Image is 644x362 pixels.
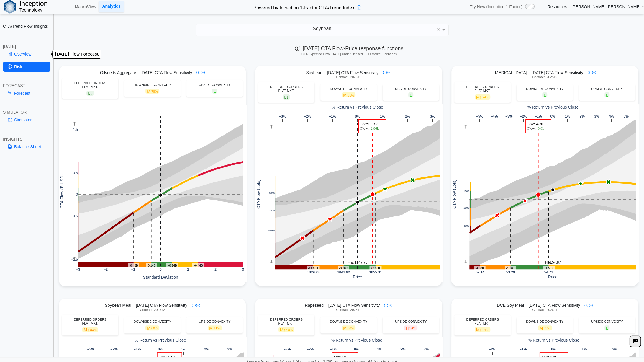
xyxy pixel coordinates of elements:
span: M [82,327,98,332]
span: L [212,89,217,94]
div: DOWNSIDE CONVEXITY [127,320,178,324]
span: 56% [286,328,293,332]
div: FORECAST [3,83,50,88]
img: info-icon.svg [584,304,588,307]
span: M [538,325,552,330]
a: [PERSON_NAME].[PERSON_NAME] [571,4,644,9]
span: Soybean – [DATE] CTA Flow Sensitivity [306,70,378,75]
span: 81% [348,94,354,97]
span: M [342,92,355,97]
h5: CTA Expected Flow [DATE] Under Defined EOD Market Scenarios [57,52,641,56]
h2: CTA/Trend Flow Insights [3,24,50,29]
img: plus-icon.svg [389,304,392,307]
div: SIMULATOR [3,110,50,115]
div: DEFERRED ORDERS FLAT-MKT. [457,318,508,325]
span: Oilseeds Aggregate – [DATE] CTA Flow Sensitivity [100,70,192,75]
span: Soybean [313,26,331,31]
span: Try New (Inception 1-Factor) [470,4,522,9]
div: DOWNSIDE CONVEXITY [323,320,374,324]
span: ↓ [87,327,89,332]
span: 74% [482,95,489,99]
div: [DATE] Flow Forecast [53,50,101,59]
span: M [208,325,222,330]
div: UPSIDE CONVEXITY [189,320,240,324]
span: 88% [151,326,158,330]
span: Contract: 202512 [140,308,165,312]
img: plus-icon.svg [387,71,391,74]
span: M [475,327,491,332]
div: INSIGHTS [3,136,50,142]
div: DOWNSIDE CONVEXITY [520,320,570,324]
h2: Powered by Inception 1-Factor CTA/Trend Index [251,3,357,11]
span: L [542,92,548,97]
span: 51% [482,328,489,332]
div: UPSIDE CONVEXITY [386,87,436,91]
div: [DATE] [3,44,50,49]
div: DEFERRED ORDERS FLAT-MKT. [261,318,312,325]
div: DEFERRED ORDERS FLAT-MKT. [65,318,115,325]
span: L [604,325,610,330]
span: Clear value [436,24,441,36]
img: plus-icon.svg [592,71,596,74]
a: Resources [547,4,567,9]
img: info-icon.svg [383,71,387,74]
a: Forecast [3,88,50,98]
span: Soybean Meal – [DATE] CTA Flow Sensitivity [105,303,187,308]
span: 71% [214,326,220,330]
span: DCE Soy Meal – [DATE] CTA Flow Sensitivity [497,303,580,308]
span: Contract: 202601 [532,308,557,312]
span: ↓ [90,91,92,95]
div: DOWNSIDE CONVEXITY [323,87,374,91]
span: ↑ [283,327,285,332]
span: H [404,325,417,330]
span: [DATE] CTA Flow-Price response functions [295,45,403,51]
span: 94% [409,326,416,330]
img: plus-icon.svg [201,71,205,74]
a: Simulator [3,115,50,125]
div: DOWNSIDE CONVEXITY [127,83,178,87]
span: M [145,89,159,94]
span: Contract: 202511 [336,75,361,79]
div: UPSIDE CONVEXITY [386,320,436,324]
span: 58% [348,326,354,330]
div: DEFERRED ORDERS FLAT-MKT. [65,81,115,89]
span: [MEDICAL_DATA] – [DATE] CTA Flow Sensitivity [494,70,583,75]
div: DEFERRED ORDERS FLAT-MKT. [457,85,508,93]
a: MacroView [72,2,99,12]
span: M [145,325,159,330]
div: DEFERRED ORDERS FLAT-MKT. [261,85,312,93]
a: Analytics [99,1,124,12]
span: × [437,27,440,32]
img: info-icon.svg [588,71,591,74]
span: M [342,325,355,330]
span: Contract: 202512 [532,75,557,79]
span: L [604,92,610,97]
span: L [86,91,94,96]
img: plus-icon.svg [196,304,200,307]
img: info-icon.svg [192,304,196,307]
span: ↓ [286,94,289,99]
div: UPSIDE CONVEXITY [189,83,240,87]
span: L [283,94,290,100]
img: info-icon.svg [384,304,388,307]
img: info-icon.svg [196,71,200,74]
span: 89% [544,326,550,330]
span: M [475,94,491,100]
a: Overview [3,49,50,59]
span: L [408,92,414,97]
span: 78% [151,90,158,93]
span: 64% [90,328,96,332]
span: Rapeseed – [DATE] CTA Flow Sensitivity [305,303,380,308]
div: DOWNSIDE CONVEXITY [520,87,570,91]
span: Contract: 202511 [336,308,361,312]
span: ↑ [479,94,481,99]
img: plus-icon.svg [589,304,593,307]
span: M [278,327,294,332]
div: UPSIDE CONVEXITY [582,87,632,91]
span: ↓ [479,327,481,332]
a: Risk [3,62,50,72]
a: Balance Sheet [3,142,50,152]
div: UPSIDE CONVEXITY [582,320,632,324]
